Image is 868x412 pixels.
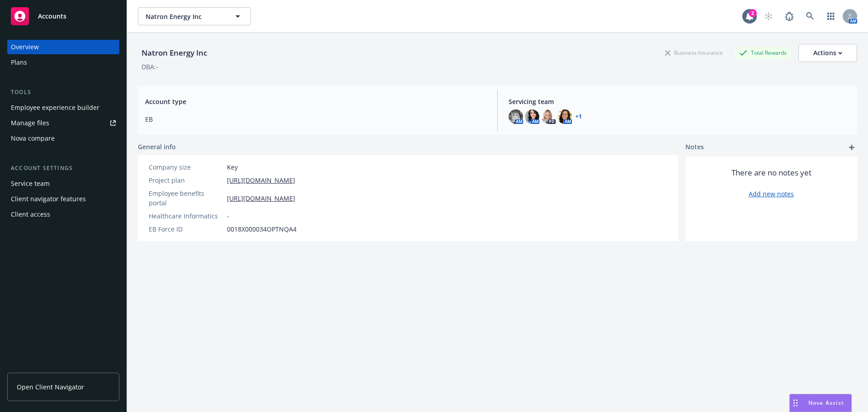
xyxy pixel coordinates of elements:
a: Service team [7,176,119,191]
span: EB [145,114,486,124]
span: 0018X000034OPTNQA4 [227,224,297,234]
div: Employee experience builder [11,100,99,115]
div: Overview [11,40,39,54]
div: Actions [813,44,842,62]
div: Service team [11,176,50,191]
a: Employee experience builder [7,100,119,115]
button: Nova Assist [789,394,852,412]
button: Natron Energy Inc [138,7,251,25]
div: EB Force ID [149,224,223,234]
span: Natron Energy Inc [146,12,224,21]
div: 2 [749,9,757,17]
div: Company size [149,162,223,172]
span: There are no notes yet [731,167,811,178]
span: Open Client Navigator [17,382,84,392]
div: Client navigator features [11,192,86,206]
a: +1 [576,114,582,119]
a: [URL][DOMAIN_NAME] [227,175,295,185]
a: Plans [7,55,119,70]
a: Nova compare [7,131,119,146]
div: Employee benefits portal [149,189,223,208]
a: add [846,142,857,153]
a: Report a Bug [780,7,798,25]
div: Nova compare [11,131,55,146]
a: [URL][DOMAIN_NAME] [227,194,295,203]
span: Notes [685,142,704,153]
span: Account type [145,97,486,106]
img: photo [541,109,556,124]
img: photo [509,109,523,124]
a: Start snowing [759,7,778,25]
a: Search [801,7,819,25]
a: Add new notes [749,189,794,199]
div: Natron Energy Inc [138,47,211,59]
span: Key [227,162,238,172]
button: Actions [798,44,857,62]
a: Client navigator features [7,192,119,206]
span: General info [138,142,176,152]
img: photo [525,109,539,124]
a: Manage files [7,116,119,130]
div: Tools [7,88,119,97]
div: Account settings [7,164,119,173]
a: Overview [7,40,119,54]
div: Plans [11,55,27,70]
a: Accounts [7,4,119,29]
span: Accounts [38,13,66,20]
div: Manage files [11,116,49,130]
span: - [227,211,229,221]
span: Servicing team [509,97,850,106]
div: Business Insurance [660,47,727,58]
img: photo [557,109,572,124]
span: Nova Assist [808,399,844,407]
div: Project plan [149,175,223,185]
a: Client access [7,207,119,222]
div: Client access [11,207,50,222]
div: Healthcare Informatics [149,211,223,221]
a: Switch app [822,7,840,25]
div: DBA: - [142,62,158,71]
div: Drag to move [790,394,801,412]
div: Total Rewards [735,47,791,58]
